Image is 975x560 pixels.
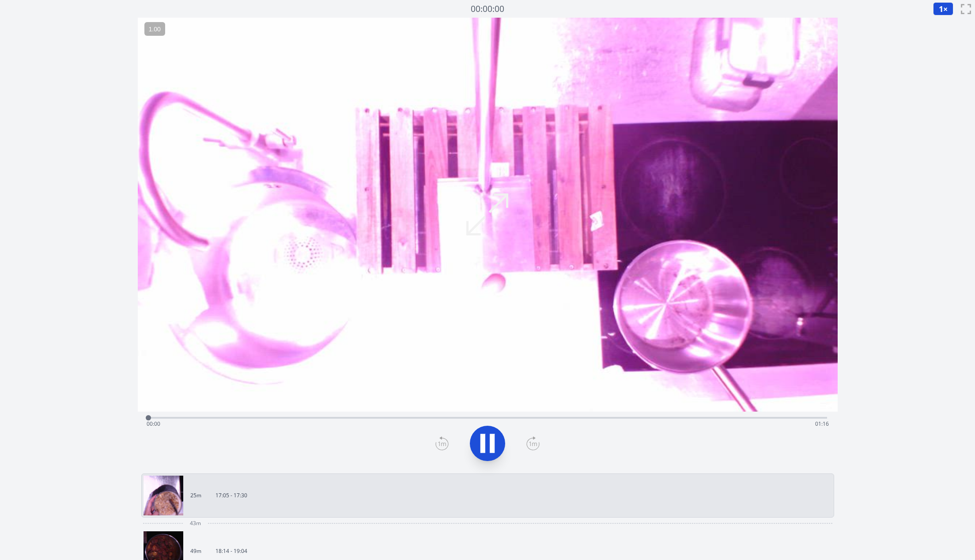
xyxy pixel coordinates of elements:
[471,3,504,15] a: 00:00:00
[815,420,829,428] span: 01:16
[215,492,247,499] p: 17:05 - 17:30
[190,520,201,527] span: 43m
[190,548,201,555] p: 49m
[215,548,247,555] p: 18:14 - 19:04
[939,4,943,14] span: 1
[144,476,183,515] img: 250813160503_thumb.jpeg
[933,2,953,15] button: 1×
[190,492,201,499] p: 25m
